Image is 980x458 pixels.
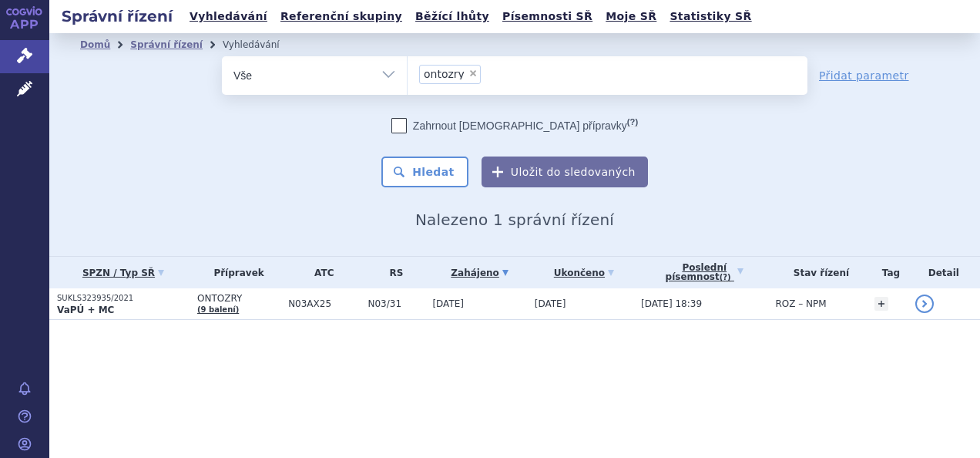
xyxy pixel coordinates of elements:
a: Přidat parametr [819,68,909,83]
button: Hledat [381,157,468,187]
th: ATC [280,257,360,288]
th: Tag [867,257,907,288]
th: Přípravek [190,257,280,288]
span: [DATE] [535,298,566,309]
a: (9 balení) [197,305,239,314]
span: ROZ – NPM [775,298,826,309]
a: Domů [80,39,110,50]
abbr: (?) [627,117,638,127]
span: ontozry [424,69,465,79]
span: × [468,69,478,78]
a: SPZN / Typ SŘ [57,262,190,284]
th: Stav řízení [767,257,867,288]
a: Poslednípísemnost(?) [641,257,767,288]
span: Nalezeno 1 správní řízení [415,210,614,229]
a: + [874,297,888,311]
a: Ukončeno [535,262,633,284]
th: RS [360,257,425,288]
a: Běžící lhůty [411,6,494,27]
p: SUKLS323935/2021 [57,293,190,304]
a: Statistiky SŘ [665,6,756,27]
abbr: (?) [720,273,731,282]
span: ONTOZRY [197,293,280,304]
span: [DATE] [432,298,464,309]
button: Uložit do sledovaných [482,157,648,187]
a: Referenční skupiny [276,6,407,27]
a: Vyhledávání [185,6,272,27]
a: Správní řízení [130,39,203,50]
a: Písemnosti SŘ [498,6,597,27]
span: N03AX25 [288,298,360,309]
a: detail [915,295,934,313]
strong: VaPÚ + MC [57,305,114,315]
span: N03/31 [367,298,425,309]
span: [DATE] 18:39 [641,298,702,309]
h2: Správní řízení [49,5,185,27]
th: Detail [908,257,980,288]
li: Vyhledávání [223,33,300,56]
a: Zahájeno [432,262,526,284]
label: Zahrnout [DEMOGRAPHIC_DATA] přípravky [391,118,638,133]
a: Moje SŘ [601,6,661,27]
input: ontozry [485,64,494,83]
